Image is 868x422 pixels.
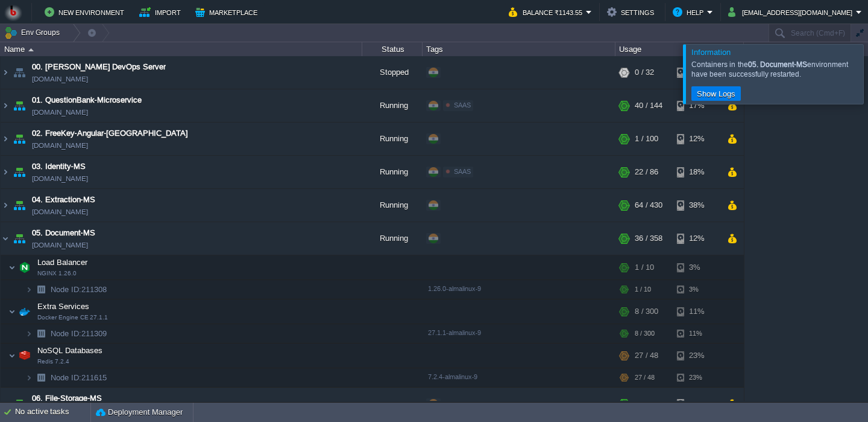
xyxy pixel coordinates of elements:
img: AMDAwAAAACH5BAEAAAAALAAAAAABAAEAAAICRAEAOw== [8,255,16,280]
button: Import [139,5,184,19]
button: [EMAIL_ADDRESS][DOMAIN_NAME] [728,5,856,19]
button: Env Groups [4,24,64,41]
div: 1 / 10 [635,255,654,280]
div: 0 / 32 [635,56,654,89]
img: AMDAwAAAACH5BAEAAAAALAAAAAABAAEAAAICRAEAOw== [16,255,33,280]
img: AMDAwAAAACH5BAEAAAAALAAAAAABAAEAAAICRAEAOw== [1,123,10,155]
a: [DOMAIN_NAME] [32,73,88,85]
a: 03. Identity-MS [32,161,86,173]
img: AMDAwAAAACH5BAEAAAAALAAAAAABAAEAAAICRAEAOw== [11,222,28,255]
div: Name [1,42,362,56]
b: 05. Document-MS [748,60,807,69]
span: Node ID: [51,285,81,294]
img: AMDAwAAAACH5BAEAAAAALAAAAAABAAEAAAICRAEAOw== [25,324,33,343]
div: Stopped [362,56,423,89]
div: Running [362,123,423,155]
span: 06. File-Storage-MS [32,392,102,404]
div: 3% [677,280,716,299]
img: AMDAwAAAACH5BAEAAAAALAAAAAABAAEAAAICRAEAOw== [28,48,34,51]
a: Node ID:211309 [49,328,108,339]
span: SAAS [454,168,471,175]
div: 6 / 160 [635,388,658,420]
span: 1.26.0-almalinux-9 [428,285,481,292]
span: NoSQL Databases [36,345,104,356]
div: Running [362,388,423,420]
img: AMDAwAAAACH5BAEAAAAALAAAAAABAAEAAAICRAEAOw== [33,280,49,299]
a: [DOMAIN_NAME] [32,173,88,185]
a: [DOMAIN_NAME] [32,139,88,152]
button: New Environment [45,5,128,19]
a: [DOMAIN_NAME] [32,206,88,218]
div: 23% [677,368,716,387]
div: 23% [677,344,716,368]
div: 17% [677,89,716,122]
img: AMDAwAAAACH5BAEAAAAALAAAAAABAAEAAAICRAEAOw== [16,299,33,324]
div: Tags [423,42,615,56]
a: 05. Document-MS [32,227,95,239]
button: Deployment Manager [96,406,183,418]
div: 27 / 48 [635,344,658,368]
div: 27 / 48 [635,368,655,387]
img: AMDAwAAAACH5BAEAAAAALAAAAAABAAEAAAICRAEAOw== [11,189,28,222]
img: AMDAwAAAACH5BAEAAAAALAAAAAABAAEAAAICRAEAOw== [11,388,28,420]
button: Balance ₹1143.55 [509,5,586,19]
button: Show Logs [693,88,739,99]
a: 01. QuestionBank-Microservice [32,94,142,106]
img: AMDAwAAAACH5BAEAAAAALAAAAAABAAEAAAICRAEAOw== [33,368,49,387]
a: Node ID:211308 [49,284,108,295]
img: AMDAwAAAACH5BAEAAAAALAAAAAABAAEAAAICRAEAOw== [1,56,10,89]
a: [DOMAIN_NAME] [32,106,88,118]
button: Marketplace [195,5,261,19]
img: AMDAwAAAACH5BAEAAAAALAAAAAABAAEAAAICRAEAOw== [1,189,10,222]
img: AMDAwAAAACH5BAEAAAAALAAAAAABAAEAAAICRAEAOw== [33,324,49,343]
div: 4% [677,388,716,420]
div: 12% [677,222,716,255]
img: AMDAwAAAACH5BAEAAAAALAAAAAABAAEAAAICRAEAOw== [16,344,33,368]
img: AMDAwAAAACH5BAEAAAAALAAAAAABAAEAAAICRAEAOw== [11,89,28,122]
img: Bitss Techniques [4,3,22,21]
span: Node ID: [51,329,81,338]
a: Node ID:211615 [49,372,108,383]
span: 211615 [49,372,108,383]
a: NoSQL DatabasesRedis 7.2.4 [36,346,104,355]
div: Containers in the environment have been successfully restarted. [691,60,860,79]
a: 04. Extraction-MS [32,194,95,206]
div: 1 / 100 [635,123,658,155]
div: Running [362,156,423,188]
img: AMDAwAAAACH5BAEAAAAALAAAAAABAAEAAAICRAEAOw== [1,156,10,188]
div: 38% [677,189,716,222]
span: Docker Engine CE 27.1.1 [37,314,108,321]
a: Load BalancerNGINX 1.26.0 [36,258,89,267]
img: AMDAwAAAACH5BAEAAAAALAAAAAABAAEAAAICRAEAOw== [1,89,10,122]
span: Node ID: [51,373,81,382]
div: Running [362,189,423,222]
div: 8 / 300 [635,324,655,343]
a: 02. FreeKey-Angular-[GEOGRAPHIC_DATA] [32,127,188,139]
div: Running [362,222,423,255]
span: Redis 7.2.4 [37,358,69,365]
img: AMDAwAAAACH5BAEAAAAALAAAAAABAAEAAAICRAEAOw== [25,280,33,299]
button: Settings [607,5,658,19]
img: AMDAwAAAACH5BAEAAAAALAAAAAABAAEAAAICRAEAOw== [1,388,10,420]
div: 36 / 358 [635,222,662,255]
div: Usage [616,42,743,56]
div: 3% [677,255,716,280]
button: Help [673,5,707,19]
span: 211308 [49,284,108,295]
a: Extra ServicesDocker Engine CE 27.1.1 [36,302,91,311]
span: Information [691,48,731,57]
div: 22 / 86 [635,156,658,188]
a: 00. [PERSON_NAME] DevOps Server [32,61,166,73]
span: 27.1.1-almalinux-9 [428,329,481,336]
div: 1 / 10 [635,280,651,299]
img: AMDAwAAAACH5BAEAAAAALAAAAAABAAEAAAICRAEAOw== [8,299,16,324]
img: AMDAwAAAACH5BAEAAAAALAAAAAABAAEAAAICRAEAOw== [11,56,28,89]
div: No active tasks [15,403,90,422]
img: AMDAwAAAACH5BAEAAAAALAAAAAABAAEAAAICRAEAOw== [1,222,10,255]
img: AMDAwAAAACH5BAEAAAAALAAAAAABAAEAAAICRAEAOw== [25,368,33,387]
